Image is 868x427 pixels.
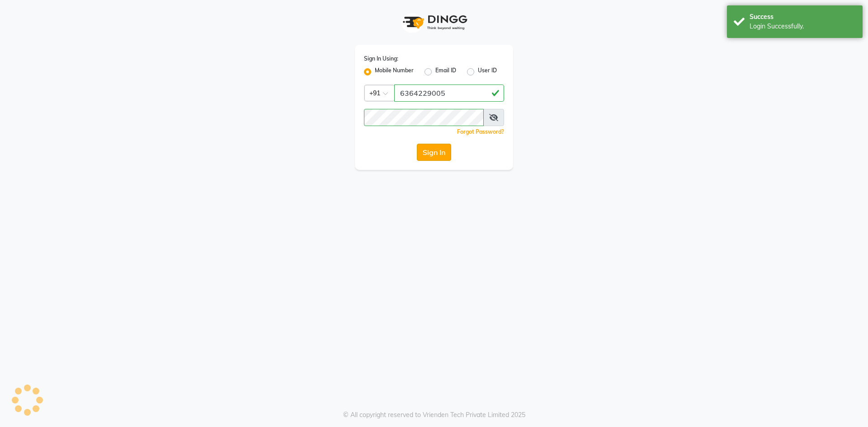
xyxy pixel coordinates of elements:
label: Email ID [435,66,456,77]
input: Username [364,109,484,126]
img: logo1.svg [398,9,470,36]
label: Sign In Using: [364,55,398,63]
label: Mobile Number [375,66,414,77]
div: Success [750,12,856,22]
a: Forgot Password? [457,128,504,135]
label: User ID [478,66,497,77]
div: Login Successfully. [750,22,856,31]
button: Sign In [417,144,451,161]
input: Username [394,84,504,102]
